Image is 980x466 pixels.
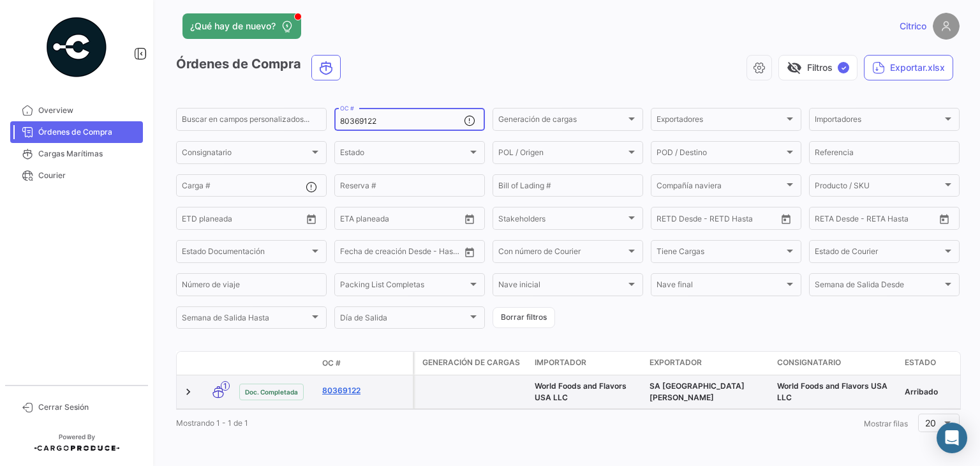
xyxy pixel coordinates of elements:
[650,357,702,368] span: Exportador
[650,381,745,402] span: SA SAN MIGUEL
[498,117,626,126] span: Generación de cargas
[38,126,138,138] span: Órdenes de Compra
[535,357,586,368] span: Importador
[815,183,942,192] span: Producto / SKU
[815,216,838,225] input: Desde
[182,13,301,39] button: ¿Qué hay de nuevo?
[937,423,967,453] div: Abrir Intercom Messenger
[460,209,479,229] button: Open calendar
[864,419,908,428] span: Mostrar filas
[176,418,248,428] span: Mostrando 1 - 1 de 1
[10,165,143,186] a: Courier
[905,357,936,368] span: Estado
[815,282,942,291] span: Semana de Salida Desde
[864,55,953,80] button: Exportar.xlsx
[935,209,954,229] button: Open calendar
[787,60,802,75] span: visibility_off
[10,100,143,121] a: Overview
[847,216,904,225] input: Hasta
[340,150,468,159] span: Estado
[838,62,849,73] span: ✓
[317,352,413,374] datatable-header-cell: OC #
[10,143,143,165] a: Cargas Marítimas
[498,150,626,159] span: POL / Origen
[530,352,644,375] datatable-header-cell: Importador
[535,381,627,402] span: World Foods and Flavors USA LLC
[38,148,138,160] span: Cargas Marítimas
[45,15,108,79] img: powered-by.png
[657,216,679,225] input: Desde
[38,105,138,116] span: Overview
[657,282,784,291] span: Nave final
[312,56,340,80] button: Ocean
[900,20,926,33] span: Citrico
[498,216,626,225] span: Stakeholders
[340,315,468,324] span: Día de Salida
[657,249,784,258] span: Tiene Cargas
[182,386,195,398] a: Expand/Collapse Row
[182,216,205,225] input: Desde
[657,150,784,159] span: POD / Destino
[322,385,408,396] a: 80369122
[182,150,309,159] span: Consignatario
[772,352,900,375] datatable-header-cell: Consignatario
[777,381,887,402] span: World Foods and Flavors USA LLC
[221,381,230,391] span: 1
[657,117,784,126] span: Exportadores
[190,20,276,33] span: ¿Qué hay de nuevo?
[422,357,520,368] span: Generación de cargas
[644,352,772,375] datatable-header-cell: Exportador
[657,183,784,192] span: Compañía naviera
[815,117,942,126] span: Importadores
[322,357,341,369] span: OC #
[778,55,857,80] button: visibility_offFiltros✓
[340,216,363,225] input: Desde
[688,216,746,225] input: Hasta
[38,402,138,413] span: Cerrar Sesión
[498,249,626,258] span: Con número de Courier
[415,352,530,375] datatable-header-cell: Generación de cargas
[925,417,936,428] span: 20
[182,249,309,258] span: Estado Documentación
[776,209,796,229] button: Open calendar
[176,55,345,80] h3: Órdenes de Compra
[214,216,271,225] input: Hasta
[234,358,317,368] datatable-header-cell: Estado Doc.
[372,249,429,258] input: Hasta
[182,315,309,324] span: Semana de Salida Hasta
[10,121,143,143] a: Órdenes de Compra
[340,249,363,258] input: Desde
[245,387,298,397] span: Doc. Completada
[815,249,942,258] span: Estado de Courier
[38,170,138,181] span: Courier
[493,307,555,328] button: Borrar filtros
[777,357,841,368] span: Consignatario
[372,216,429,225] input: Hasta
[202,358,234,368] datatable-header-cell: Modo de Transporte
[460,243,479,262] button: Open calendar
[933,13,960,40] img: placeholder-user.png
[340,282,468,291] span: Packing List Completas
[302,209,321,229] button: Open calendar
[498,282,626,291] span: Nave inicial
